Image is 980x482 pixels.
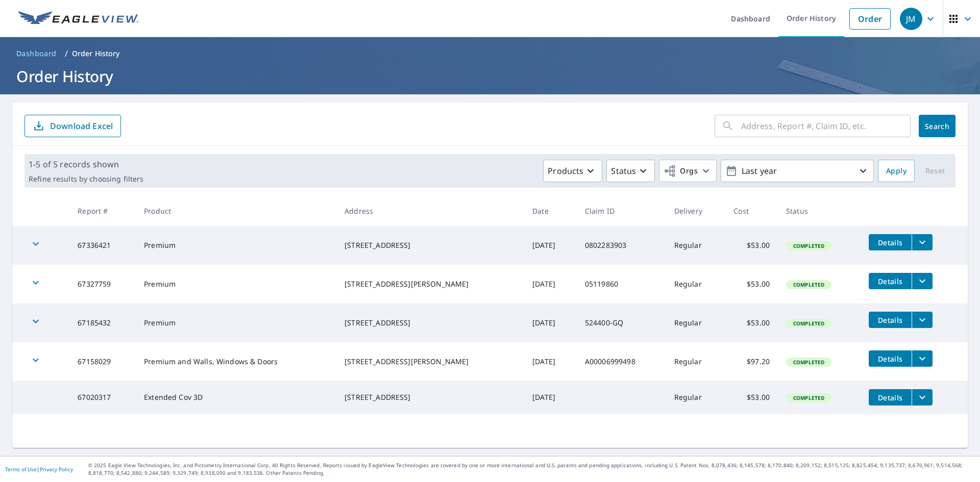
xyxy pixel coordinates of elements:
[12,45,968,62] nav: breadcrumb
[725,226,778,265] td: $53.00
[886,165,906,177] span: Apply
[12,45,61,62] a: Dashboard
[136,342,336,381] td: Premium and Walls, Windows & Doors
[741,112,911,140] input: Address, Report #, Claim ID, etc.
[5,466,73,472] p: |
[29,158,143,170] p: 1-5 of 5 records shown
[787,359,830,366] span: Completed
[18,11,139,27] img: EV Logo
[666,381,726,414] td: Regular
[345,240,516,250] div: [STREET_ADDRESS]
[725,196,778,226] th: Cost
[577,196,666,226] th: Claim ID
[912,273,933,289] button: filesDropdownBtn-67327759
[336,196,524,226] th: Address
[787,320,830,327] span: Completed
[524,196,577,226] th: Date
[345,392,516,402] div: [STREET_ADDRESS]
[787,242,830,249] span: Completed
[524,226,577,265] td: [DATE]
[927,121,947,131] span: Search
[69,226,136,265] td: 67336421
[345,357,516,367] div: [STREET_ADDRESS][PERSON_NAME]
[869,273,912,289] button: detailsBtn-67327759
[524,381,577,414] td: [DATE]
[912,389,933,405] button: filesDropdownBtn-67020317
[725,303,778,342] td: $53.00
[136,303,336,342] td: Premium
[666,303,726,342] td: Regular
[725,381,778,414] td: $53.00
[778,196,861,226] th: Status
[664,165,698,177] span: Orgs
[69,265,136,303] td: 67327759
[577,265,666,303] td: 05119860
[50,120,113,132] p: Download Excel
[900,8,922,30] div: JM
[721,160,874,182] button: Last year
[606,160,655,182] button: Status
[912,312,933,328] button: filesDropdownBtn-67185432
[869,389,912,405] button: detailsBtn-67020317
[878,160,915,182] button: Apply
[875,315,905,325] span: Details
[72,48,120,59] p: Order History
[787,394,830,401] span: Completed
[849,8,891,30] a: Order
[16,48,57,59] span: Dashboard
[40,466,73,473] a: Privacy Policy
[611,165,636,177] p: Status
[5,466,37,473] a: Terms of Use
[787,281,830,288] span: Completed
[912,234,933,250] button: filesDropdownBtn-67336421
[659,160,717,182] button: Orgs
[666,342,726,381] td: Regular
[524,265,577,303] td: [DATE]
[666,226,726,265] td: Regular
[869,312,912,328] button: detailsBtn-67185432
[875,276,905,286] span: Details
[136,265,336,303] td: Premium
[24,115,121,137] button: Download Excel
[725,265,778,303] td: $53.00
[12,66,968,87] h1: Order History
[577,342,666,381] td: A00006999498
[869,234,912,250] button: detailsBtn-67336421
[875,354,905,364] span: Details
[577,226,666,265] td: 0802283903
[136,226,336,265] td: Premium
[65,47,68,60] li: /
[29,174,143,184] p: Refine results by choosing filters
[912,350,933,367] button: filesDropdownBtn-67158029
[543,160,602,182] button: Products
[548,165,583,177] p: Products
[69,303,136,342] td: 67185432
[345,318,516,328] div: [STREET_ADDRESS]
[919,115,955,137] button: Search
[875,393,905,402] span: Details
[666,265,726,303] td: Regular
[345,279,516,289] div: [STREET_ADDRESS][PERSON_NAME]
[69,196,136,226] th: Report #
[524,342,577,381] td: [DATE]
[577,303,666,342] td: 524400-GQ
[875,238,905,247] span: Details
[69,342,136,381] td: 67158029
[136,381,336,414] td: Extended Cov 3D
[88,462,975,477] p: © 2025 Eagle View Technologies, Inc. and Pictometry International Corp. All Rights Reserved. Repo...
[69,381,136,414] td: 67020317
[725,342,778,381] td: $97.20
[869,350,912,367] button: detailsBtn-67158029
[524,303,577,342] td: [DATE]
[738,162,857,180] p: Last year
[136,196,336,226] th: Product
[666,196,726,226] th: Delivery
